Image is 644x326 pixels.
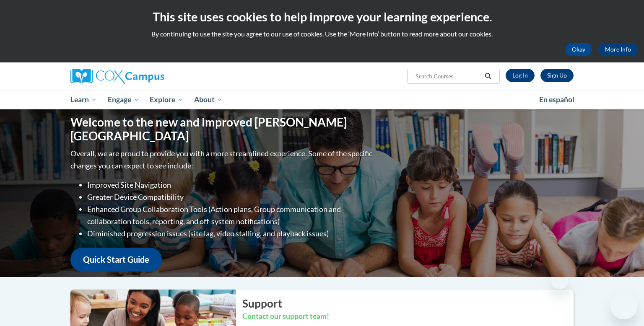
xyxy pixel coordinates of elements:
span: Learn [70,95,97,105]
span: En español [539,95,574,104]
li: Improved Site Navigation [87,179,374,191]
h2: This site uses cookies to help improve your learning experience. [6,8,638,25]
a: About [189,90,228,109]
p: Overall, we are proud to provide you with a more streamlined experience. Some of the specific cha... [70,147,374,172]
button: Search [482,71,494,81]
a: Quick Start Guide [70,248,162,272]
a: Explore [144,90,189,109]
div: Main menu [58,90,586,109]
h1: Welcome to the new and improved [PERSON_NAME][GEOGRAPHIC_DATA] [70,115,374,143]
iframe: Button to launch messaging window [610,292,637,319]
button: Okay [565,43,592,56]
li: Enhanced Group Collaboration Tools (Action plans, Group communication and collaboration tools, re... [87,203,374,228]
h3: Contact our support team! [242,311,574,322]
span: Engage [108,95,139,105]
a: Engage [102,90,145,109]
span: About [194,95,223,105]
input: Search Courses [415,71,482,81]
a: En español [534,91,580,109]
iframe: Close message [551,272,568,289]
a: Register [540,69,574,82]
li: Greater Device Compatibility [87,191,374,203]
img: Cox Campus [70,69,164,84]
span: Explore [150,95,183,105]
a: Learn [65,90,102,109]
p: By continuing to use the site you agree to our use of cookies. Use the ‘More info’ button to read... [6,29,638,39]
a: Log In [506,69,535,82]
a: More Info [598,43,638,56]
li: Diminished progression issues (site lag, video stalling, and playback issues) [87,228,374,240]
h2: Support [242,296,574,311]
a: Cox Campus [70,69,230,84]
